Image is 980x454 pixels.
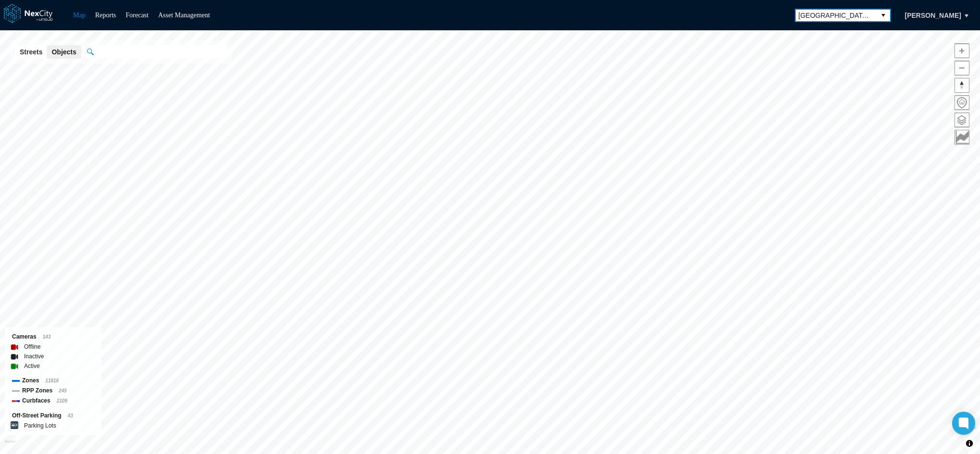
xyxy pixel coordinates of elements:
[24,421,56,430] label: Parking Lots
[955,78,969,93] button: Reset bearing to north
[68,413,73,418] span: 43
[12,332,94,342] div: Cameras
[905,11,961,20] span: [PERSON_NAME]
[955,113,969,127] button: Layers management
[955,95,969,110] button: Home
[895,7,971,24] button: [PERSON_NAME]
[57,398,67,404] span: 2109
[51,47,76,57] span: Objects
[12,376,94,386] div: Zones
[95,12,116,19] a: Reports
[4,440,15,451] a: Mapbox homepage
[24,361,40,371] label: Active
[24,342,40,352] label: Offline
[12,411,94,421] div: Off-Street Parking
[876,9,891,22] button: select
[955,130,969,145] button: Key metrics
[955,78,969,92] span: Reset bearing to north
[955,61,969,76] button: Zoom out
[12,386,94,396] div: RPP Zones
[955,43,969,58] button: Zoom in
[967,438,972,449] span: Toggle attribution
[73,12,86,19] a: Map
[799,11,872,20] span: [GEOGRAPHIC_DATA][PERSON_NAME]
[47,45,81,59] button: Objects
[20,47,42,57] span: Streets
[955,61,969,75] span: Zoom out
[59,388,67,393] span: 245
[12,396,94,406] div: Curbfaces
[955,44,969,58] span: Zoom in
[45,378,59,383] span: 11816
[15,45,47,59] button: Streets
[126,12,148,19] a: Forecast
[24,352,44,361] label: Inactive
[964,438,975,449] button: Toggle attribution
[158,12,210,19] a: Asset Management
[43,334,51,340] span: 143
